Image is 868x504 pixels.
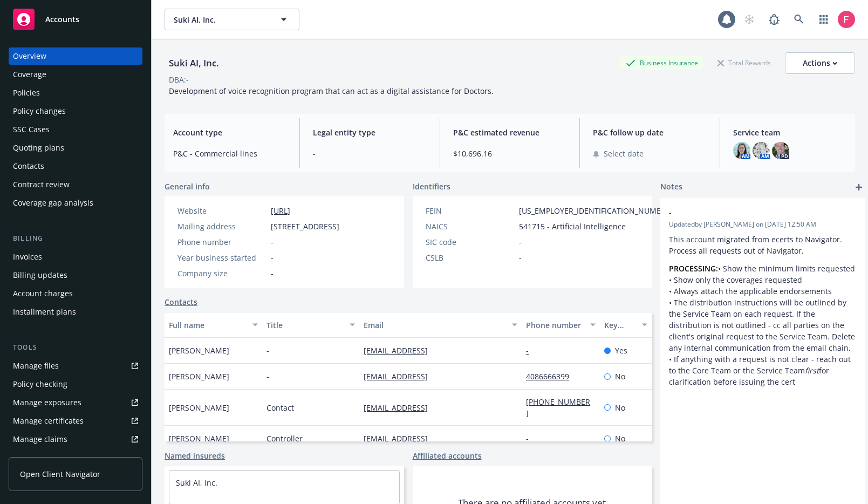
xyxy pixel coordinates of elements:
[669,263,718,274] strong: PROCESSING:
[169,74,189,85] div: DBA: -
[852,181,865,194] a: add
[13,103,66,120] div: Policy changes
[9,267,142,284] a: Billing updates
[453,148,566,159] span: $10,696.16
[763,9,785,30] a: Report a Bug
[426,221,515,232] div: NAICS
[176,478,217,488] a: Suki AI, Inc.
[313,127,426,138] span: Legal entity type
[169,345,229,356] span: [PERSON_NAME]
[169,402,229,413] span: [PERSON_NAME]
[753,142,770,159] img: photo
[165,450,225,461] a: Named insureds
[9,303,142,321] a: Installment plans
[169,371,229,382] span: [PERSON_NAME]
[177,236,266,248] div: Phone number
[9,376,142,393] a: Policy checking
[772,142,789,159] img: photo
[9,47,142,65] a: Overview
[9,121,142,138] a: SSC Cases
[712,56,776,70] div: Total Rewards
[13,176,70,193] div: Contract review
[9,194,142,212] a: Coverage gap analysis
[9,66,142,83] a: Coverage
[13,139,64,156] div: Quoting plans
[266,433,303,444] span: Controller
[660,198,865,396] div: -Updatedby [PERSON_NAME] on [DATE] 12:50 AMThis account migrated from ecerts to Navigator. Proces...
[271,221,339,232] span: [STREET_ADDRESS]
[526,371,578,382] a: 4086666399
[13,267,67,284] div: Billing updates
[13,47,46,65] div: Overview
[169,319,246,331] div: Full name
[13,194,93,212] div: Coverage gap analysis
[426,205,515,216] div: FEIN
[173,127,286,138] span: Account type
[13,303,76,321] div: Installment plans
[669,263,857,387] p: • Show the minimum limits requested • Show only the coverages requested • Always attach the appli...
[13,357,59,374] div: Manage files
[805,365,819,376] em: first
[733,127,846,138] span: Service team
[9,4,142,35] a: Accounts
[271,206,290,216] a: [URL]
[177,252,266,263] div: Year business started
[526,397,590,418] a: [PHONE_NUMBER]
[20,468,100,480] span: Open Client Navigator
[9,357,142,374] a: Manage files
[519,252,522,263] span: -
[13,394,81,411] div: Manage exposures
[165,56,223,70] div: Suki AI, Inc.
[620,56,703,70] div: Business Insurance
[9,158,142,175] a: Contacts
[519,236,522,248] span: -
[45,15,79,24] span: Accounts
[364,371,436,382] a: [EMAIL_ADDRESS]
[169,86,494,96] span: Development of voice recognition program that can act as a digital assistance for Doctors.
[615,345,627,356] span: Yes
[271,252,274,263] span: -
[177,221,266,232] div: Mailing address
[165,296,197,308] a: Contacts
[266,371,269,382] span: -
[165,312,262,338] button: Full name
[604,319,635,331] div: Key contact
[13,66,46,83] div: Coverage
[660,181,682,194] span: Notes
[803,53,837,73] div: Actions
[615,433,625,444] span: No
[615,371,625,382] span: No
[526,319,583,331] div: Phone number
[785,52,855,74] button: Actions
[9,412,142,430] a: Manage certificates
[519,221,626,232] span: 541715 - Artificial Intelligence
[9,84,142,101] a: Policies
[177,268,266,279] div: Company size
[313,148,426,159] span: -
[364,319,505,331] div: Email
[266,345,269,356] span: -
[266,319,344,331] div: Title
[600,312,652,338] button: Key contact
[364,433,436,444] a: [EMAIL_ADDRESS]
[615,402,625,413] span: No
[788,9,810,30] a: Search
[733,142,750,159] img: photo
[9,394,142,411] a: Manage exposures
[426,236,515,248] div: SIC code
[173,148,286,159] span: P&C - Commercial lines
[526,345,537,356] a: -
[9,431,142,448] a: Manage claims
[165,181,210,192] span: General info
[174,14,267,25] span: Suki AI, Inc.
[13,431,67,448] div: Manage claims
[13,285,73,302] div: Account charges
[9,342,142,353] div: Tools
[669,234,857,256] p: This account migrated from ecerts to Navigator. Process all requests out of Navigator.
[813,9,835,30] a: Switch app
[13,158,44,175] div: Contacts
[604,148,644,159] span: Select date
[669,207,829,218] span: -
[271,268,274,279] span: -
